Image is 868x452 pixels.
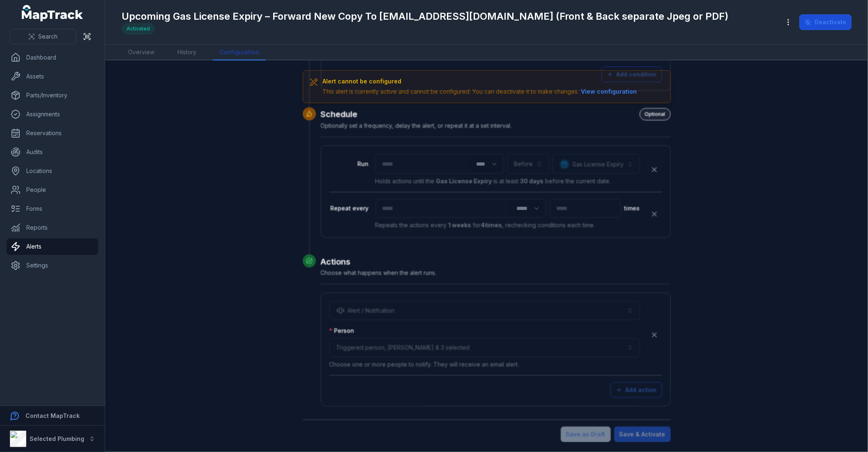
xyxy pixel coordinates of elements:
span: Search [38,32,58,41]
a: Audits [7,144,98,160]
a: Overview [122,45,161,60]
button: Deactivate [799,14,852,30]
a: Alerts [7,238,98,255]
div: This alert is currently active and cannot be configured. You can deactivate it to make changes. [323,87,639,96]
button: View configuration [579,87,639,96]
strong: Contact MapTrack [25,412,80,419]
div: Activated [122,23,155,35]
h3: Alert cannot be configured [323,77,639,85]
a: Reports [7,219,98,236]
a: Assignments [7,106,98,122]
h1: Upcoming Gas License Expiry – Forward New Copy To [EMAIL_ADDRESS][DOMAIN_NAME] (Front & Back sepa... [122,10,728,23]
a: People [7,182,98,198]
a: Parts/Inventory [7,87,98,104]
strong: Selected Plumbing [30,435,84,442]
a: Locations [7,163,98,179]
a: Forms [7,201,98,217]
a: Settings [7,257,98,274]
a: MapTrack [22,5,83,21]
a: Assets [7,68,98,85]
a: History [171,45,203,60]
a: Configuration [213,45,266,60]
a: Reservations [7,125,98,141]
button: Search [10,29,76,44]
a: Dashboard [7,49,98,66]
